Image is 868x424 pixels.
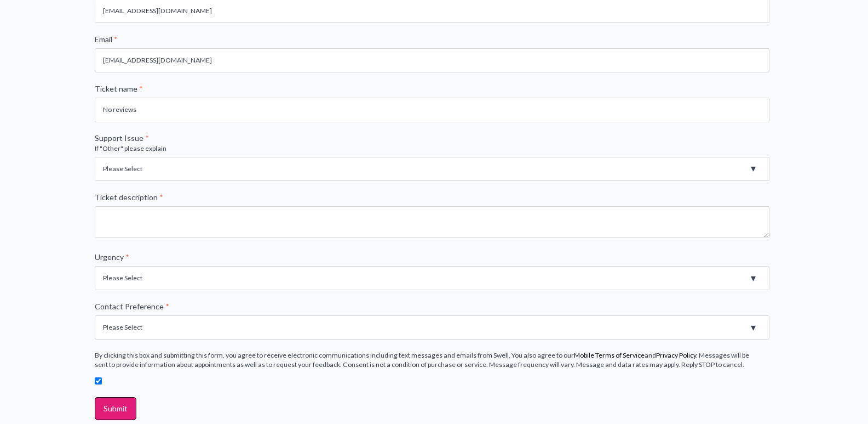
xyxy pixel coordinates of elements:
span: Support Issue [95,133,143,143]
span: Email [95,35,112,44]
legend: By clicking this box and submitting this form, you agree to receive electronic communications inc... [95,350,774,369]
span: Ticket description [95,193,158,202]
legend: If "Other" please explain [95,144,774,153]
a: Mobile Terms of Service [574,351,645,359]
input: Submit [95,397,136,420]
span: Urgency [95,252,124,262]
a: Privacy Policy [656,351,696,359]
span: Ticket name [95,84,137,93]
span: Contact Preference [95,302,164,311]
